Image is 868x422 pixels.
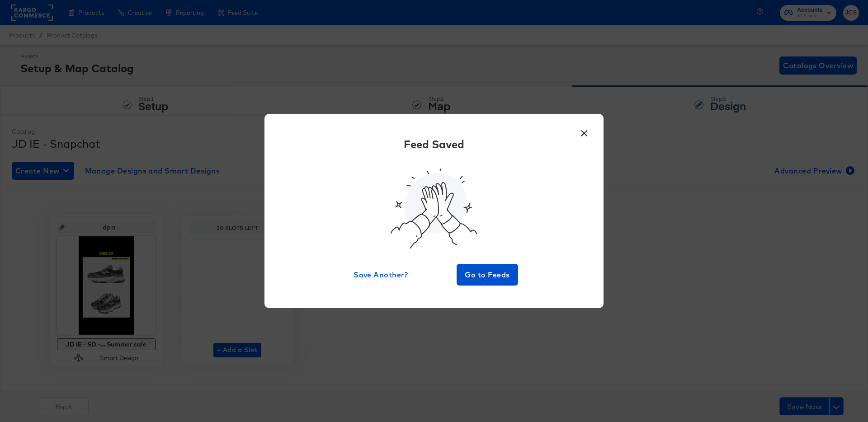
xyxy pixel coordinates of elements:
[576,123,592,139] button: ×
[350,264,411,286] button: Save Another?
[457,264,518,286] button: Go to Feeds
[404,136,464,152] div: Feed Saved
[460,268,514,281] span: Go to Feeds
[354,268,408,281] span: Save Another?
